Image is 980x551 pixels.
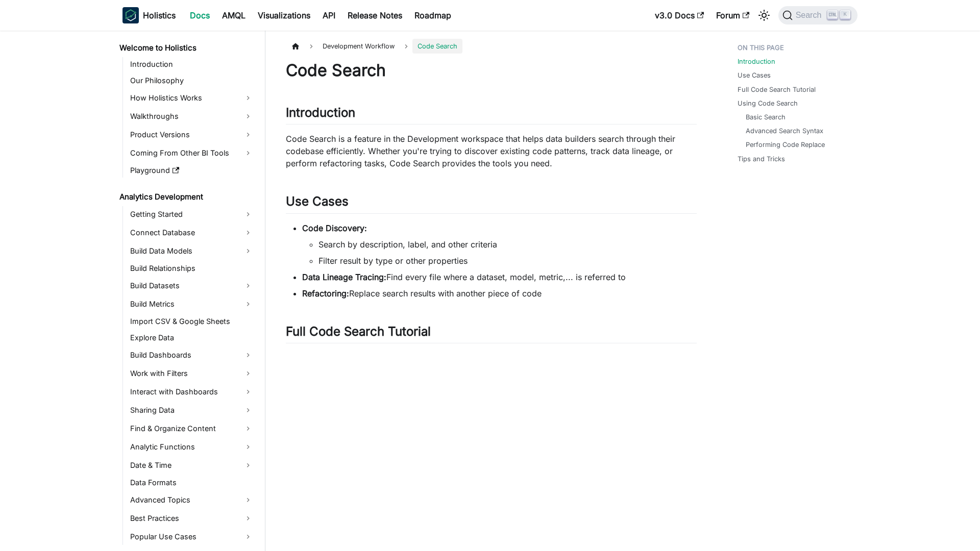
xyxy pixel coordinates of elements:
li: Search by description, label, and other criteria [318,238,697,251]
nav: Breadcrumbs [286,39,697,54]
strong: Refactoring: [302,288,349,298]
a: Using Code Search [738,98,798,108]
a: Sharing Data [127,402,256,418]
a: AMQL [216,7,252,23]
button: Search (Ctrl+K) [778,6,857,24]
a: Product Versions [127,127,256,143]
a: Build Datasets [127,278,256,294]
a: Walkthroughs [127,108,256,124]
kbd: K [840,10,850,19]
nav: Docs sidebar [112,31,265,551]
h2: Use Cases [286,194,697,213]
a: How Holistics Works [127,90,256,106]
a: Introduction [127,57,256,71]
a: Analytics Development [116,190,256,204]
a: Build Relationships [127,261,256,275]
h2: Full Code Search Tutorial [286,324,697,343]
a: Build Metrics [127,296,256,312]
a: Build Dashboards [127,347,256,363]
a: Release Notes [341,7,408,23]
h2: Introduction [286,105,697,124]
a: Advanced Topics [127,492,256,508]
a: Find & Organize Content [127,420,256,437]
a: Home page [286,39,305,54]
a: Date & Time [127,457,256,473]
a: Data Formats [127,475,256,490]
a: Coming From Other BI Tools [127,145,256,161]
img: Holistics [122,7,139,23]
a: Docs [184,7,216,23]
a: Introduction [738,57,775,66]
li: Replace search results with another piece of code [302,287,697,299]
a: Playground [127,163,256,178]
a: Forum [710,7,755,23]
li: Filter result by type or other properties [318,255,697,267]
a: Best Practices [127,510,256,527]
a: Advanced Search Syntax [746,126,823,136]
a: Interact with Dashboards [127,384,256,400]
strong: Data Lineage Tracing: [302,272,386,282]
a: Work with Filters [127,365,256,382]
a: Visualizations [252,7,316,23]
a: Analytic Functions [127,439,256,455]
a: Getting Started [127,206,256,222]
a: Our Philosophy [127,73,256,88]
b: Holistics [143,9,176,21]
button: Switch between dark and light mode (currently light mode) [756,7,772,23]
a: HolisticsHolistics [122,7,176,23]
span: Search [793,11,828,20]
a: Roadmap [408,7,457,23]
a: Build Data Models [127,243,256,259]
a: Full Code Search Tutorial [738,85,816,94]
p: Code Search is a feature in the Development workspace that helps data builders search through the... [286,133,697,169]
a: Import CSV & Google Sheets [127,314,256,329]
span: Code Search [412,39,462,54]
h1: Code Search [286,60,697,81]
a: Tips and Tricks [738,154,785,164]
span: Development Workflow [317,39,400,54]
strong: Code Discovery: [302,223,367,233]
a: Performing Code Replace [746,140,825,149]
a: Popular Use Cases [127,529,256,545]
a: Connect Database [127,224,256,241]
a: Basic Search [746,112,786,122]
a: Explore Data [127,331,256,345]
li: Find every file where a dataset, model, metric,... is referred to [302,271,697,283]
a: v3.0 Docs [649,7,710,23]
a: Welcome to Holistics [116,41,256,55]
a: API [316,7,341,23]
a: Use Cases [738,70,771,80]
